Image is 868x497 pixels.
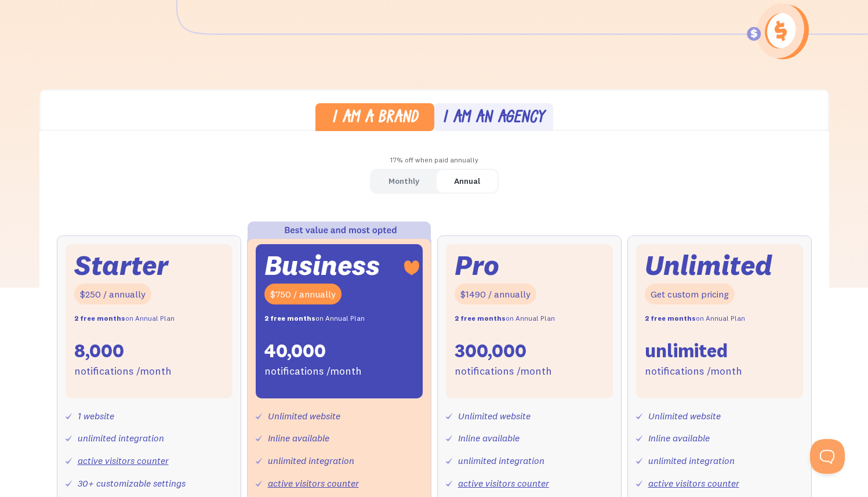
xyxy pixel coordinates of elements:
[455,284,536,305] div: $1490 / annually
[454,173,480,190] div: Annual
[74,253,168,278] div: Starter
[264,284,342,305] div: $750 / annually
[458,430,520,447] div: Inline available
[74,284,151,305] div: $250 / annually
[648,452,735,469] div: unlimited integration
[648,430,710,447] div: Inline available
[645,284,735,305] div: Get custom pricing
[264,363,362,380] div: notifications /month
[645,253,772,278] div: Unlimited
[268,430,329,447] div: Inline available
[268,408,340,425] div: Unlimited website
[332,110,418,127] div: I am a brand
[39,152,829,169] div: 17% off when paid annually
[645,363,742,380] div: notifications /month
[268,477,359,489] a: active visitors counter
[458,408,531,425] div: Unlimited website
[455,310,555,327] div: on Annual Plan
[264,339,326,363] div: 40,000
[78,475,186,492] div: 30+ customizable settings
[74,363,172,380] div: notifications /month
[455,339,526,363] div: 300,000
[455,253,499,278] div: Pro
[268,452,354,469] div: unlimited integration
[388,173,419,190] div: Monthly
[264,310,365,327] div: on Annual Plan
[74,310,175,327] div: on Annual Plan
[810,439,845,474] iframe: Toggle Customer Support
[78,430,164,447] div: unlimited integration
[455,314,506,322] strong: 2 free months
[458,452,544,469] div: unlimited integration
[648,477,739,489] a: active visitors counter
[74,339,124,363] div: 8,000
[455,363,552,380] div: notifications /month
[78,408,114,425] div: 1 website
[78,455,169,466] a: active visitors counter
[442,110,544,127] div: I am an agency
[74,314,125,322] strong: 2 free months
[645,314,696,322] strong: 2 free months
[645,310,745,327] div: on Annual Plan
[648,408,721,425] div: Unlimited website
[458,477,549,489] a: active visitors counter
[264,253,380,278] div: Business
[645,339,728,363] div: unlimited
[264,314,315,322] strong: 2 free months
